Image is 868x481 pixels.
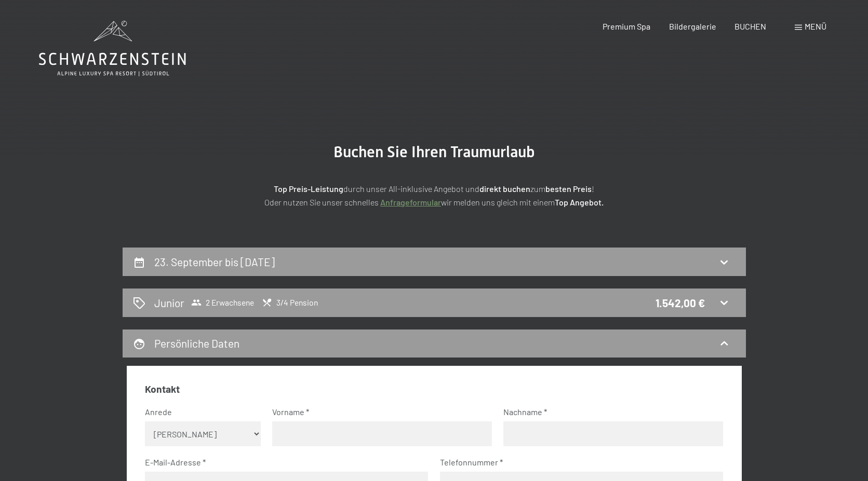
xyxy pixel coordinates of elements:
h2: Persönliche Daten [154,337,239,350]
legend: Kontakt [145,382,180,396]
span: 3/4 Pension [262,297,318,308]
span: Buchen Sie Ihren Traumurlaub [333,143,535,161]
strong: Top Angebot. [555,197,604,207]
a: Bildergalerie [669,21,716,31]
label: Telefonnummer [440,457,715,468]
a: Anfrageformular [380,197,441,207]
span: 2 Erwachsene [191,297,254,308]
label: E-Mail-Adresse [145,457,420,468]
span: Menü [805,21,826,31]
strong: direkt buchen [479,184,530,194]
h2: 23. September bis [DATE] [154,255,275,268]
strong: besten Preis [545,184,592,194]
label: Nachname [503,406,715,418]
div: 1.542,00 € [656,295,705,310]
label: Vorname [272,406,484,418]
label: Anrede [145,406,252,418]
p: durch unser All-inklusive Angebot und zum ! Oder nutzen Sie unser schnelles wir melden uns gleich... [175,182,694,209]
h2: Junior [154,295,184,310]
a: Premium Spa [603,21,650,31]
strong: Top Preis-Leistung [274,184,343,194]
a: BUCHEN [735,21,766,31]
